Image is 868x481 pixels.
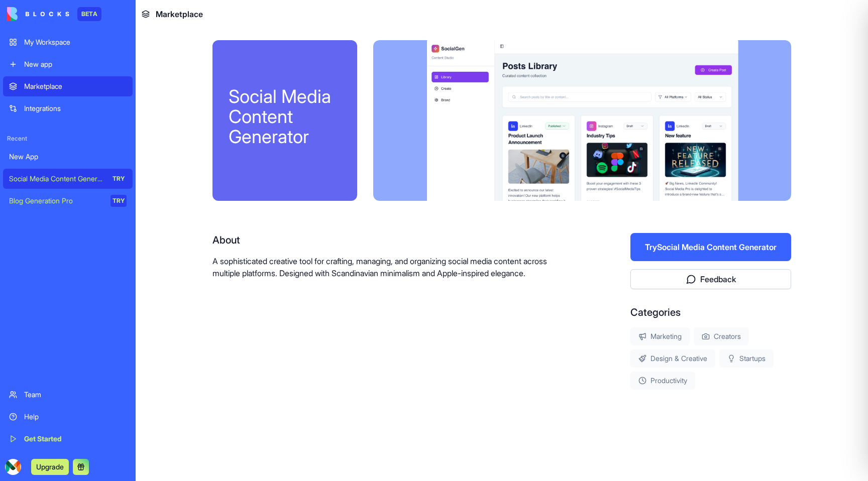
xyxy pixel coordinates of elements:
div: BETA [77,7,101,21]
span: Marketplace [156,8,203,20]
div: About [212,233,566,247]
div: New App [9,152,127,162]
div: My Workspace [24,37,127,47]
div: Blog Generation Pro [9,196,103,206]
a: Social Media Content GeneratorTRY [3,169,133,189]
button: Feedback [630,269,791,289]
div: TRY [111,173,127,185]
a: New App [3,147,133,167]
p: A sophisticated creative tool for crafting, managing, and organizing social media content across ... [212,255,566,279]
div: Categories [630,305,791,319]
img: ACg8ocL9QCWQVzSr-OLB_Mi0O7HDjpkMy0Kxtn7QjNNHBvPezQrhI767=s96-c [5,459,21,475]
a: Integrations [3,98,133,118]
div: Team [24,390,127,400]
a: Blog Generation ProTRY [3,191,133,211]
div: New app [24,59,127,69]
a: Marketplace [3,76,133,96]
div: Design & Creative [630,349,715,368]
div: Help [24,412,127,422]
a: Team [3,385,133,405]
a: My Workspace [3,32,133,52]
a: Help [3,407,133,427]
div: Marketplace [24,81,127,91]
div: Marketing [630,327,690,345]
button: TrySocial Media Content Generator [630,233,791,261]
button: Upgrade [31,459,69,475]
div: Creators [694,327,749,345]
div: Integrations [24,103,127,113]
a: BETA [7,7,101,21]
div: Get Started [24,434,127,444]
span: Recent [3,135,133,143]
a: New app [3,54,133,74]
img: logo [7,7,69,21]
div: Productivity [630,372,695,390]
div: Social Media Content Generator [229,86,341,147]
a: Upgrade [31,461,69,471]
div: TRY [111,195,127,207]
div: Startups [719,349,774,368]
a: Get Started [3,429,133,449]
div: Social Media Content Generator [9,174,103,184]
